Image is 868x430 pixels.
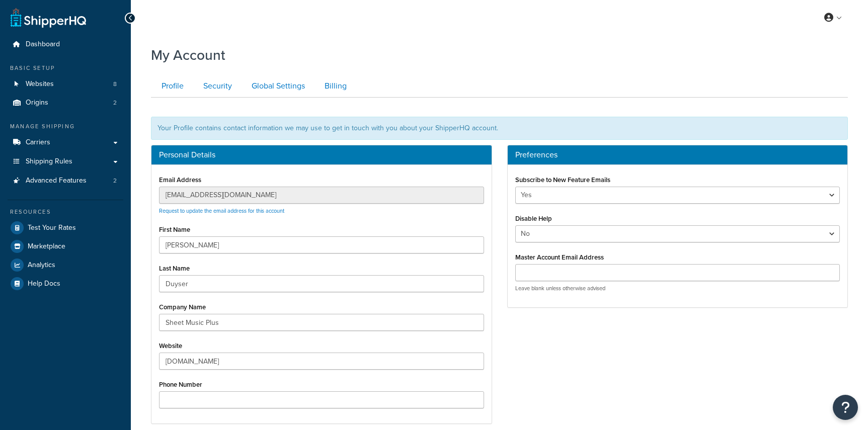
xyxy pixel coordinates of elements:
span: Advanced Features [26,177,87,185]
span: 2 [113,177,117,185]
a: Marketplace [8,237,123,255]
a: Websites 8 [8,75,123,94]
label: Disable Help [515,215,552,222]
h3: Preferences [515,150,840,159]
a: Advanced Features 2 [8,171,123,190]
a: Origins 2 [8,94,123,112]
span: Origins [26,99,48,107]
span: Analytics [28,261,55,270]
span: Help Docs [28,280,60,288]
p: Leave blank unless otherwise advised [515,285,840,292]
li: Advanced Features [8,171,123,190]
label: Email Address [159,176,201,184]
span: 8 [113,80,117,89]
a: Dashboard [8,35,123,54]
h1: My Account [151,45,225,65]
label: Phone Number [159,381,202,388]
span: Marketplace [28,242,65,251]
div: Basic Setup [8,64,123,72]
label: Company Name [159,303,206,311]
div: Your Profile contains contact information we may use to get in touch with you about your ShipperH... [151,117,848,140]
div: Manage Shipping [8,122,123,131]
span: Websites [26,80,54,89]
div: Resources [8,208,123,216]
label: First Name [159,226,190,233]
span: 2 [113,99,117,107]
button: Open Resource Center [833,395,858,420]
a: Global Settings [241,75,313,98]
span: Dashboard [26,40,60,49]
span: Test Your Rates [28,224,76,232]
a: Security [193,75,240,98]
span: Shipping Rules [26,157,72,166]
a: Help Docs [8,275,123,293]
a: Billing [314,75,355,98]
h3: Personal Details [159,150,484,159]
a: Request to update the email address for this account [159,207,284,215]
label: Subscribe to New Feature Emails [515,176,610,184]
label: Master Account Email Address [515,253,604,261]
a: Test Your Rates [8,219,123,237]
a: ShipperHQ Home [11,8,86,28]
a: Carriers [8,133,123,152]
label: Last Name [159,265,190,272]
li: Websites [8,75,123,94]
li: Origins [8,94,123,112]
label: Website [159,342,182,350]
a: Shipping Rules [8,152,123,171]
span: Carriers [26,138,50,147]
a: Profile [151,75,192,98]
a: Analytics [8,256,123,274]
